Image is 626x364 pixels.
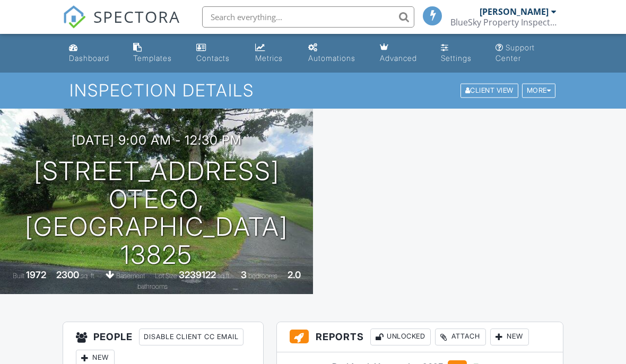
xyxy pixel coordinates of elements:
a: Client View [459,86,521,94]
div: BlueSky Property Inspections [450,17,557,28]
div: 2.0 [288,269,301,280]
div: Disable Client CC Email [139,329,244,345]
div: Unlocked [370,329,431,345]
div: Dashboard [69,54,109,63]
span: sq.ft. [218,272,231,280]
img: The Best Home Inspection Software - Spectora [63,5,86,29]
div: Settings [441,54,472,63]
div: Metrics [255,54,283,63]
h3: [DATE] 9:00 am - 12:30 pm [72,133,242,147]
span: SPECTORA [93,5,180,28]
a: Automations (Basic) [304,38,367,68]
a: Advanced [376,38,429,68]
div: New [490,329,529,345]
div: Support Center [495,43,535,63]
h1: Inspection Details [69,81,557,100]
a: SPECTORA [63,14,180,37]
div: 3239122 [179,269,216,280]
span: Built [13,272,24,280]
div: 1972 [26,269,46,280]
span: Lot Size [155,272,177,280]
div: Advanced [380,54,417,63]
div: Attach [435,329,486,345]
a: Metrics [251,38,296,68]
span: bathrooms [137,282,168,290]
div: Templates [133,54,172,63]
a: Support Center [491,38,561,68]
div: Contacts [196,54,230,63]
div: [PERSON_NAME] [480,6,549,17]
div: Client View [460,84,518,98]
h1: [STREET_ADDRESS] Otego, [GEOGRAPHIC_DATA] 13825 [17,157,296,269]
span: sq. ft. [81,272,95,280]
span: basement [116,272,145,280]
input: Search everything... [202,6,414,28]
a: Contacts [192,38,242,68]
div: Automations [308,54,355,63]
h3: Reports [277,322,563,352]
div: More [522,84,556,98]
span: bedrooms [248,272,277,280]
div: 3 [241,269,247,280]
div: 2300 [56,269,79,280]
a: Templates [129,38,183,68]
a: Dashboard [65,38,120,68]
a: Settings [437,38,483,68]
